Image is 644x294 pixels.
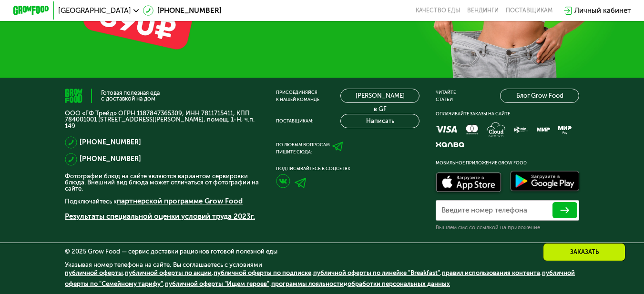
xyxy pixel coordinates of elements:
p: Фотографии блюд на сайте являются вариантом сервировки блюда. Внешний вид блюда может отличаться ... [65,173,260,192]
div: Подписывайтесь в соцсетях [276,165,419,172]
div: Оплачивайте заказы на сайте [436,110,579,117]
p: Подключайтесь к [65,196,260,207]
div: Присоединяйся к нашей команде [276,89,319,103]
label: Введите номер телефона [441,208,527,213]
a: правил использования контента [442,269,540,276]
a: обработки персональных данных [348,280,450,287]
a: [PHONE_NUMBER] [80,154,141,165]
div: Поставщикам: [276,117,313,124]
img: Доступно в Google Play [508,169,582,195]
a: [PHONE_NUMBER] [80,137,141,148]
div: По любым вопросам пишите сюда: [276,141,330,155]
div: Читайте статьи [436,89,456,103]
a: Блог Grow Food [500,89,579,103]
div: поставщикам [506,7,552,14]
span: , , , , , , , и [65,269,575,287]
span: [GEOGRAPHIC_DATA] [58,7,131,14]
div: Готовая полезная еда с доставкой на дом [101,90,160,101]
button: Написать [340,114,419,128]
a: публичной оферты по подписке [214,269,311,276]
div: Указывая номер телефона на сайте, Вы соглашаетесь с условиями [65,262,579,294]
a: Вендинги [467,7,499,14]
p: ООО «ГФ Трейд» ОГРН 1187847365309, ИНН 7811715411, КПП 784001001 [STREET_ADDRESS][PERSON_NAME], п... [65,110,260,129]
a: [PHONE_NUMBER] [143,5,222,16]
div: Заказать [543,243,625,261]
div: Вышлем смс со ссылкой на приложение [436,224,579,231]
div: Мобильное приложение Grow Food [436,159,579,166]
a: Результаты специальной оценки условий труда 2023г. [65,212,255,221]
a: публичной оферты по акции [125,269,212,276]
a: публичной оферты по "Семейному тарифу" [65,269,575,287]
a: [PERSON_NAME] в GF [340,89,419,103]
div: © 2025 Grow Food — сервис доставки рационов готовой полезной еды [65,248,579,254]
a: публичной оферты "Ищем героев" [165,280,269,287]
a: публичной оферты по линейке "Breakfast" [313,269,440,276]
a: публичной оферты [65,269,123,276]
a: Качество еды [416,7,460,14]
a: партнерской программе Grow Food [117,197,243,205]
a: программы лояльности [271,280,344,287]
div: Личный кабинет [574,5,631,16]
